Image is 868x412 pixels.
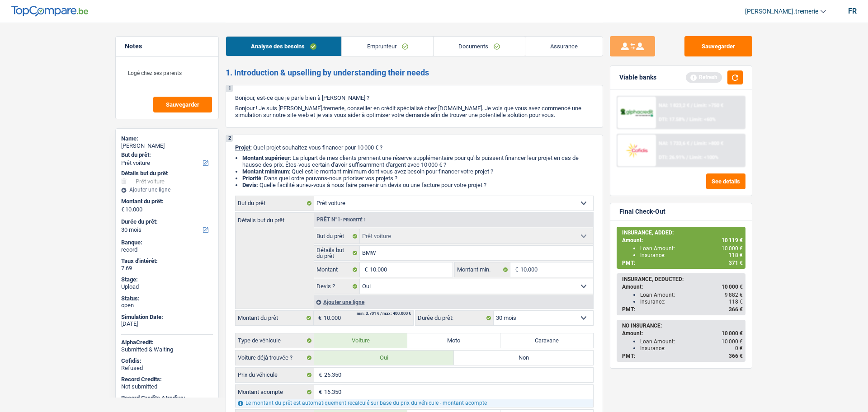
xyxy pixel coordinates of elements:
[659,140,689,146] span: NAI: 1 733,6 €
[725,292,743,298] span: 9 882 €
[125,42,209,50] h5: Notes
[121,314,213,321] div: Simulation Date:
[622,323,743,329] div: NO INSURANCE:
[121,142,213,150] div: [PERSON_NAME]
[314,368,324,382] span: €
[235,94,594,101] p: Bonjour, est-ce que je parle bien à [PERSON_NAME] ?
[242,182,594,188] li: : Quelle facilité auriez-vous à nous faire parvenir un devis ou une facture pour votre projet ?
[659,154,685,160] span: DTI: 26.91%
[121,346,213,353] div: Submitted & Waiting
[166,102,199,108] span: Sauvegarder
[620,142,653,159] img: Cofidis
[357,312,411,316] div: min: 3.701 € / max: 400.000 €
[640,245,743,252] div: Loan Amount:
[689,154,718,160] span: Limit: <100%
[691,140,693,146] span: /
[121,239,213,246] div: Banque:
[235,144,250,151] span: Projet
[622,353,743,359] div: PMT:
[242,175,594,182] li: : Dans quel ordre pouvons-nous prioriser vos projets ?
[622,260,743,266] div: PMT:
[121,365,213,372] div: Refused
[525,37,603,56] a: Assurance
[454,351,594,365] label: Non
[686,117,688,122] span: /
[735,345,743,351] span: 0 €
[729,299,743,305] span: 118 €
[640,252,743,258] div: Insurance:
[694,140,723,146] span: Limit: >800 €
[360,262,370,277] span: €
[722,284,743,290] span: 10 000 €
[729,260,743,266] span: 371 €
[235,105,594,118] p: Bonjour ! Je suis [PERSON_NAME].tremerie, conseiller en crédit spécialisé chez [DOMAIN_NAME]. Je ...
[242,168,594,175] li: : Quel est le montant minimum dont vous avez besoin pour financer votre projet ?
[407,333,500,348] label: Moto
[121,246,213,253] div: record
[121,339,213,346] div: AlphaCredit:
[729,353,743,359] span: 366 €
[226,37,341,56] a: Analyse des besoins
[226,68,603,78] h2: 1. Introduction & upselling by understanding their needs
[121,376,213,383] div: Record Credits:
[342,37,433,56] a: Emprunteur
[121,257,213,265] div: Taux d'intérêt:
[314,295,593,309] div: Ajouter une ligne
[689,117,716,122] span: Limit: <60%
[236,213,314,223] label: Détails but du prêt
[659,117,685,122] span: DTI: 17.58%
[121,357,213,365] div: Cofidis:
[622,229,743,236] div: INSURANCE, ADDED:
[620,108,653,118] img: AlphaCredit
[848,7,857,15] div: fr
[236,333,314,348] label: Type de véhicule
[314,229,360,243] label: But du prêt
[694,103,723,108] span: Limit: >750 €
[153,97,212,112] button: Sauvegarder
[242,154,594,168] li: : La plupart de mes clients prennent une réserve supplémentaire pour qu'ils puissent financer leu...
[686,154,688,160] span: /
[314,333,407,348] label: Voiture
[226,85,233,92] div: 1
[236,399,593,407] div: Le montant du prêt est automatiquement recalculé sur base du prix du véhicule - montant acompte
[236,351,314,365] label: Voiture déjà trouvée ?
[640,299,743,305] div: Insurance:
[242,175,261,182] strong: Priorité
[622,306,743,313] div: PMT:
[738,4,826,19] a: [PERSON_NAME].tremerie
[455,262,510,277] label: Montant min.
[729,306,743,313] span: 366 €
[121,320,213,328] div: [DATE]
[622,330,743,337] div: Amount:
[729,252,743,258] span: 118 €
[706,173,745,189] button: See details
[121,151,211,159] label: But du prêt:
[314,351,454,365] label: Oui
[226,135,233,142] div: 2
[640,292,743,298] div: Loan Amount:
[236,368,314,382] label: Prix du véhicule
[121,187,213,193] div: Ajouter une ligne
[500,333,594,348] label: Caravane
[121,383,213,390] div: Not submitted
[314,385,324,399] span: €
[722,237,743,243] span: 10 119 €
[640,345,743,351] div: Insurance:
[121,394,213,402] div: Record Credits Atradius:
[314,217,368,223] div: Prêt n°1
[510,262,520,277] span: €
[640,338,743,345] div: Loan Amount:
[745,8,818,15] span: [PERSON_NAME].tremerie
[121,302,213,309] div: open
[340,217,366,222] span: - Priorité 1
[121,135,213,142] div: Name:
[236,385,314,399] label: Montant acompte
[121,206,124,213] span: €
[659,103,689,108] span: NAI: 1 823,2 €
[415,311,494,325] label: Durée du prêt:
[242,154,290,161] strong: Montant supérieur
[314,246,360,260] label: Détails but du prêt
[242,168,289,175] strong: Montant minimum
[314,311,324,325] span: €
[691,103,693,108] span: /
